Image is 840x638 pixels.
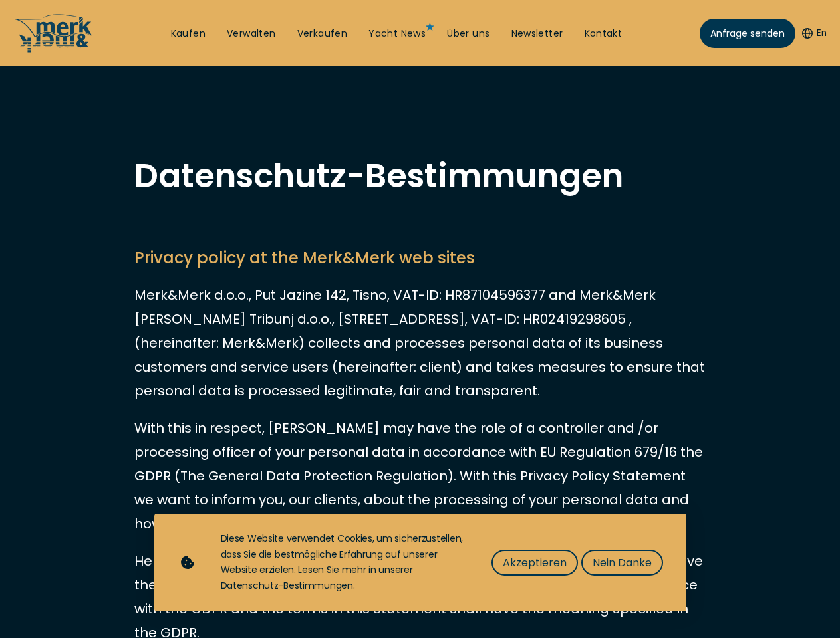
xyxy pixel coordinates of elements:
h2: Privacy policy at the Merk&Merk web sites [134,246,706,270]
a: Newsletter [511,27,563,41]
h1: Datenschutz-Bestimmungen [134,159,706,193]
a: Anfrage senden [700,19,795,48]
span: Anfrage senden [710,27,785,41]
div: Diese Website verwendet Cookies, um sicherzustellen, dass Sie die bestmögliche Erfahrung auf unse... [221,531,465,594]
a: Kontakt [585,27,623,41]
p: With this in respect, [PERSON_NAME] may have the role of a controller and /or processing officer ... [134,416,706,536]
span: Akzeptieren [503,554,567,571]
a: Verwalten [227,27,276,41]
p: Merk&Merk d.o.o., Put Jazine 142, Tisno, VAT-ID: HR87104596377 and Merk&Merk [PERSON_NAME] Tribun... [134,283,706,403]
a: Über uns [447,27,490,41]
button: En [802,27,827,40]
button: Nein Danke [581,550,663,576]
a: Yacht News [368,27,426,41]
a: Verkaufen [297,27,348,41]
a: Kaufen [171,27,206,41]
span: Nein Danke [593,554,652,571]
button: Akzeptieren [491,550,578,576]
a: Datenschutz-Bestimmungen [221,579,353,592]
